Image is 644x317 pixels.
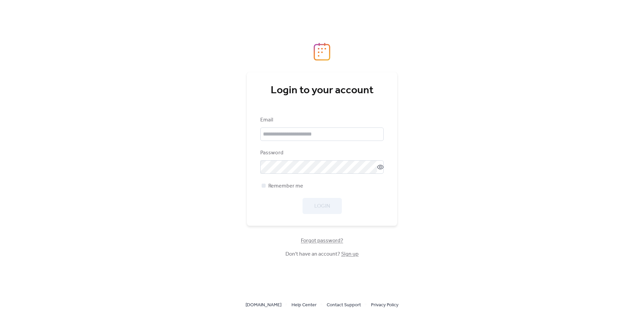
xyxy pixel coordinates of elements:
a: Forgot password? [301,239,343,243]
span: Help Center [291,301,317,309]
a: [DOMAIN_NAME] [246,301,281,309]
div: Password [260,149,382,157]
a: Privacy Policy [371,301,398,309]
span: Remember me [268,182,303,190]
span: Forgot password? [301,237,343,245]
span: Contact Support [327,301,361,309]
a: Contact Support [327,301,361,309]
span: Don't have an account? [285,250,359,258]
span: Privacy Policy [371,301,398,309]
div: Email [260,116,382,124]
img: logo [314,43,330,61]
div: Login to your account [260,84,384,97]
a: Sign up [341,249,359,259]
span: [DOMAIN_NAME] [246,301,281,309]
a: Help Center [291,301,317,309]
